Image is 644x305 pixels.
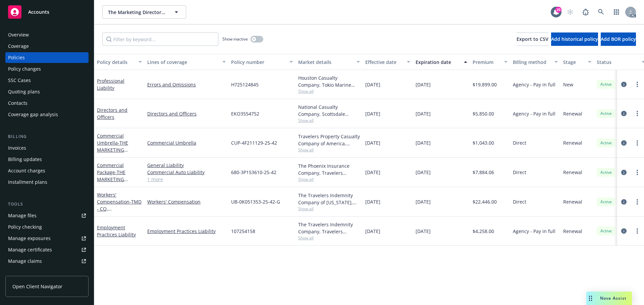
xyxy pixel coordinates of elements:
[416,110,431,117] span: [DATE]
[5,256,89,266] a: Manage claims
[5,86,89,97] a: Quoting plans
[298,118,360,123] span: Show all
[416,198,431,205] span: [DATE]
[620,168,628,176] a: circleInformation
[5,210,89,221] a: Manage files
[5,233,89,244] span: Manage exposures
[298,88,360,94] span: Show all
[97,169,140,211] span: - THE MARKETING DIRECTORS, INC. - [GEOGRAPHIC_DATA]/[GEOGRAPHIC_DATA]
[97,78,124,91] a: Professional Liability
[470,54,510,70] button: Premium
[551,36,598,42] span: Add historical policy
[147,169,226,176] a: Commercial Auto Liability
[600,295,627,301] span: Nova Assist
[222,36,248,42] span: Show inactive
[8,98,28,108] div: Contacts
[416,59,460,66] div: Expiration date
[147,228,226,235] a: Employment Practices Liability
[599,228,613,234] span: Active
[563,110,582,117] span: Renewal
[473,110,494,117] span: $5,850.00
[365,139,380,146] span: [DATE]
[365,110,380,117] span: [DATE]
[563,59,584,66] div: Stage
[8,210,37,221] div: Manage files
[8,143,26,153] div: Invoices
[473,139,494,146] span: $1,043.00
[365,198,380,205] span: [DATE]
[555,7,561,13] div: 28
[5,52,89,63] a: Policies
[97,133,140,181] a: Commercial Umbrella
[413,54,470,70] button: Expiration date
[8,233,51,244] div: Manage exposures
[298,59,353,66] div: Market details
[363,54,413,70] button: Effective date
[298,206,360,212] span: Show all
[513,139,526,146] span: Direct
[620,139,628,147] a: circleInformation
[513,228,555,235] span: Agency - Pay in full
[513,110,555,117] span: Agency - Pay in full
[5,165,89,176] a: Account charges
[8,256,42,266] div: Manage claims
[513,198,526,205] span: Direct
[8,41,29,52] div: Coverage
[231,110,259,117] span: EKO3554752
[599,81,613,87] span: Active
[147,110,226,117] a: Directors and Officers
[5,143,89,153] a: Invoices
[597,59,638,66] div: Status
[5,41,89,52] a: Coverage
[97,192,142,268] a: Workers' Compensation
[5,267,89,278] a: Manage BORs
[8,109,58,120] div: Coverage gap analysis
[298,192,360,206] div: The Travelers Indemnity Company of [US_STATE], Travelers Insurance
[473,198,497,205] span: $22,446.00
[633,139,641,147] a: more
[601,32,636,46] button: Add BOR policy
[231,169,276,176] span: 680-3P153610-25-42
[147,162,226,169] a: General Liability
[473,59,500,66] div: Premium
[620,109,628,118] a: circleInformation
[147,198,226,205] a: Workers' Compensation
[473,228,494,235] span: $4,258.00
[513,81,555,88] span: Agency - Pay in full
[365,81,380,88] span: [DATE]
[5,98,89,108] a: Contacts
[5,201,89,208] div: Tools
[28,9,49,15] span: Accounts
[298,176,360,182] span: Show all
[5,3,89,21] a: Accounts
[147,176,226,183] a: 1 more
[510,54,560,70] button: Billing method
[5,75,89,86] a: SSC Cases
[517,36,548,42] span: Export to CSV
[231,81,259,88] span: H725124845
[599,140,613,146] span: Active
[633,80,641,88] a: more
[97,140,140,181] span: - THE MARKETING DIRECTORS, INC.- [GEOGRAPHIC_DATA]/[GEOGRAPHIC_DATA]
[8,222,42,232] div: Policy checking
[5,154,89,165] a: Billing updates
[147,139,226,146] a: Commercial Umbrella
[594,5,608,19] a: Search
[8,177,47,187] div: Installment plans
[365,228,380,235] span: [DATE]
[298,147,360,153] span: Show all
[473,169,494,176] span: $7,884.06
[365,169,380,176] span: [DATE]
[620,80,628,88] a: circleInformation
[563,5,577,19] a: Start snowing
[560,54,594,70] button: Stage
[5,133,89,140] div: Billing
[8,165,45,176] div: Account charges
[5,64,89,74] a: Policy changes
[102,32,218,46] input: Filter by keyword...
[610,5,623,19] a: Switch app
[231,198,280,205] span: UB-0K051353-25-42-G
[633,109,641,118] a: more
[599,110,613,117] span: Active
[599,199,613,205] span: Active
